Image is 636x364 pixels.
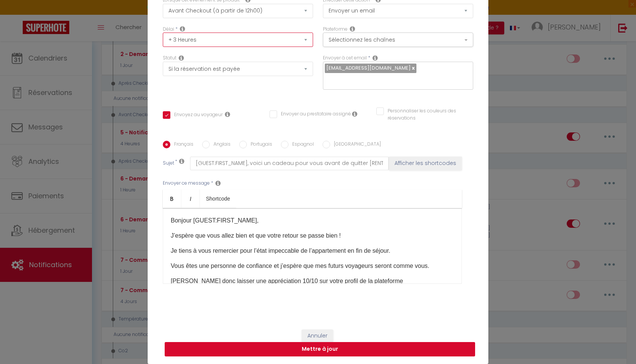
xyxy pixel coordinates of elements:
i: Message [215,180,221,186]
a: Italic [181,190,200,208]
i: Envoyer au voyageur [225,111,230,117]
label: Portugais [247,141,272,149]
label: Sujet [163,160,174,168]
button: Annuler [302,330,333,342]
p: J’espère que vous allez bien et que votre retour se passe bien ! [171,231,454,240]
label: Statut [163,54,176,62]
label: Envoyer ce message [163,180,210,187]
label: Délai [163,26,174,33]
a: Bold [163,190,181,208]
p: Bonjour [GUEST:FIRST_NAME], [171,216,454,225]
label: Français [170,141,193,149]
label: [GEOGRAPHIC_DATA] [330,141,381,149]
label: Anglais [210,141,231,149]
button: Sélectionnez les chaînes [323,33,473,47]
button: Ouvrir le widget de chat LiveChat [6,3,29,26]
p: Je tiens à vous remercier pour l’état impeccable de l’appartement en fin de séjour. [171,246,454,255]
i: Booking status [179,55,184,61]
i: Envoyer au prestataire si il est assigné [352,111,357,117]
label: Espagnol [288,141,314,149]
button: Afficher les shortcodes [389,157,462,170]
p: [PERSON_NAME] donc laisser une appréciation 10/10 sur votre profil de la plateforme [BOOKING:PLAT... [171,277,454,295]
span: [EMAIL_ADDRESS][DOMAIN_NAME] [326,64,411,72]
i: Recipient [373,55,378,61]
button: Mettre à jour [165,342,475,356]
i: Action Channel [350,26,355,32]
label: Envoyer à cet email [323,54,367,62]
p: Vous êtes une personne de confiance et j’espère que mes futurs voyageurs seront comme vous. [171,261,454,271]
label: Plateforme [323,26,348,33]
i: Subject [179,158,184,164]
i: Action Time [180,26,185,32]
a: Shortcode [200,190,236,208]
